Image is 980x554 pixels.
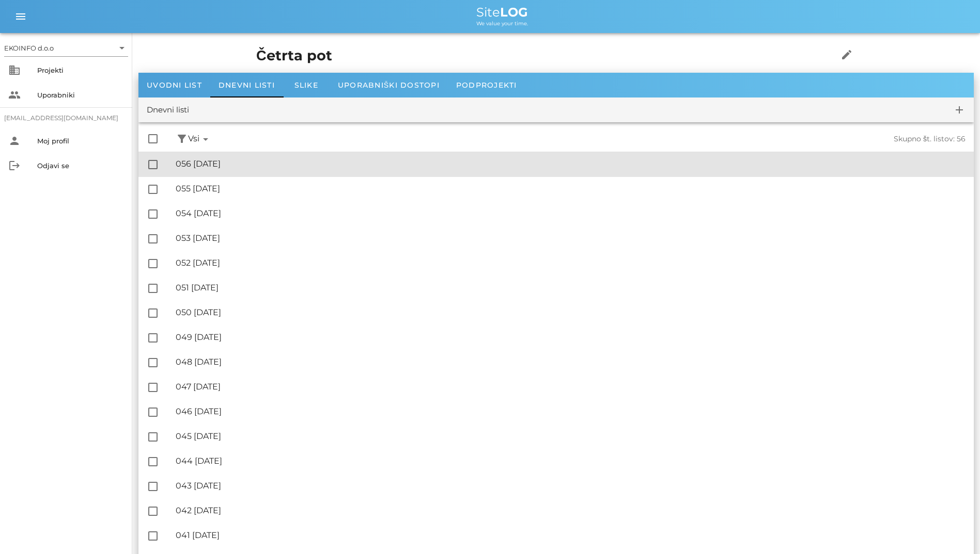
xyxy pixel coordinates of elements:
[176,431,966,441] div: 045 [DATE]
[500,5,528,20] b: LOG
[256,45,806,67] h1: Četrta pot
[4,43,54,53] div: EKOINFO d.o.o
[116,42,128,54] i: arrow_drop_down
[338,80,440,90] span: Uporabniški dostopi
[953,104,966,116] i: add
[176,258,966,268] div: 052 [DATE]
[8,135,21,147] i: person
[188,133,212,145] span: Vsi
[37,137,124,145] div: Moj profil
[37,161,124,170] div: Odjavi se
[8,159,21,172] i: logout
[176,357,966,367] div: 048 [DATE]
[176,481,966,491] div: 043 [DATE]
[176,530,966,540] div: 041 [DATE]
[8,64,21,76] i: business
[589,135,966,143] div: Skupno št. listov: 56
[176,283,966,292] div: 051 [DATE]
[176,133,188,145] button: filter_alt
[176,506,966,515] div: 042 [DATE]
[176,159,966,169] div: 056 [DATE]
[4,40,128,56] div: EKOINFO d.o.o
[176,382,966,392] div: 047 [DATE]
[476,20,528,27] span: We value your time.
[176,332,966,342] div: 049 [DATE]
[928,504,980,554] iframe: Chat Widget
[294,80,318,90] span: Slike
[199,133,212,145] i: arrow_drop_down
[176,406,966,416] div: 046 [DATE]
[147,104,189,116] div: Dnevni listi
[8,89,21,101] i: people
[219,80,275,90] span: Dnevni listi
[147,80,202,90] span: Uvodni list
[37,91,124,99] div: Uporabniki
[176,208,966,218] div: 054 [DATE]
[841,48,853,61] i: edit
[176,184,966,193] div: 055 [DATE]
[176,456,966,466] div: 044 [DATE]
[14,10,27,23] i: menu
[928,504,980,554] div: Pripomoček za klepet
[476,5,528,20] span: Site
[176,233,966,243] div: 053 [DATE]
[37,66,124,74] div: Projekti
[176,307,966,317] div: 050 [DATE]
[456,80,517,90] span: Podprojekti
